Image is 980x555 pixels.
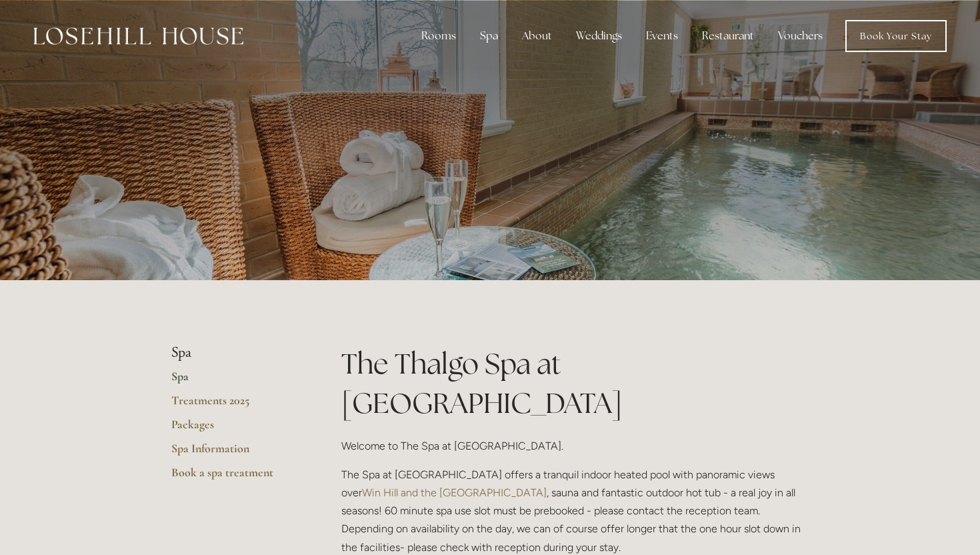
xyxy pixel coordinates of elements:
[565,23,633,49] div: Weddings
[635,23,689,49] div: Events
[341,437,809,455] p: Welcome to The Spa at [GEOGRAPHIC_DATA].
[362,486,547,499] a: Win Hill and the [GEOGRAPHIC_DATA]
[845,20,947,52] a: Book Your Stay
[691,23,765,49] div: Restaurant
[511,23,563,49] div: About
[767,23,833,49] a: Vouchers
[341,344,809,423] h1: The Thalgo Spa at [GEOGRAPHIC_DATA]
[171,344,299,362] li: Spa
[171,369,299,393] a: Spa
[171,465,299,489] a: Book a spa treatment
[171,393,299,417] a: Treatments 2025
[171,417,299,441] a: Packages
[411,23,467,49] div: Rooms
[171,441,299,465] a: Spa Information
[33,27,243,45] img: Losehill House
[469,23,509,49] div: Spa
